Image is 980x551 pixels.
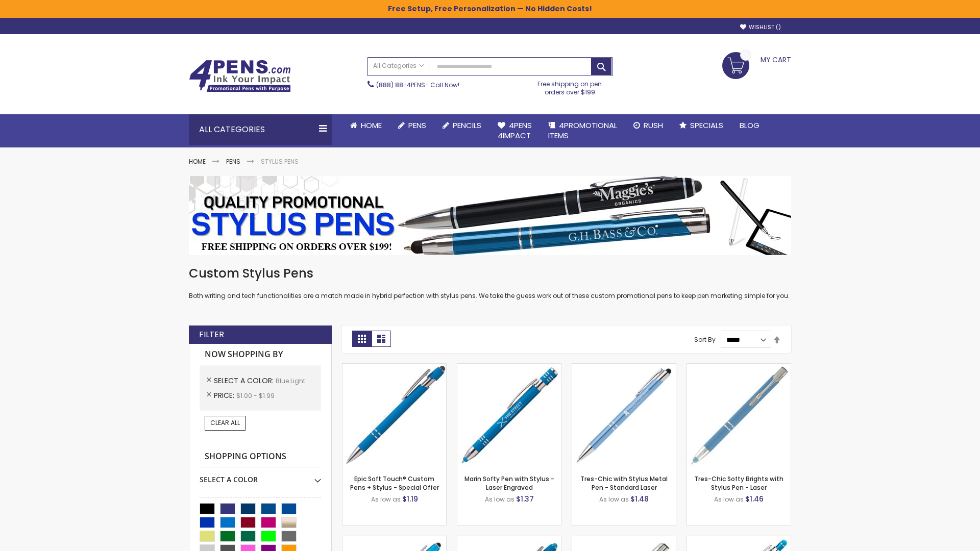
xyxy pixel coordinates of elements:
a: 4PROMOTIONALITEMS [540,114,625,147]
span: As low as [485,495,514,504]
span: Rush [644,120,663,131]
label: Sort By [694,335,716,344]
a: Pens [226,157,240,166]
a: Ellipse Stylus Pen - Standard Laser-Blue - Light [342,536,446,544]
span: 4PROMOTIONAL ITEMS [548,120,617,141]
img: Stylus Pens [189,176,791,255]
span: As low as [371,495,401,504]
img: Marin Softy Pen with Stylus - Laser Engraved-Blue - Light [457,364,561,467]
strong: Now Shopping by [200,344,321,365]
img: 4P-MS8B-Blue - Light [342,364,446,467]
span: $1.37 [516,494,534,504]
span: $1.00 - $1.99 [236,391,275,400]
span: $1.46 [745,494,764,504]
img: Tres-Chic with Stylus Metal Pen - Standard Laser-Blue - Light [572,364,676,467]
a: Tres-Chic Softy Brights with Stylus Pen - Laser [694,474,783,491]
strong: Filter [199,329,224,340]
span: Pencils [453,120,481,131]
a: Tres-Chic Touch Pen - Standard Laser-Blue - Light [572,536,676,544]
span: - Call Now! [376,81,459,89]
a: Specials [671,114,731,137]
div: All Categories [189,114,332,145]
h1: Custom Stylus Pens [189,265,791,282]
span: As low as [599,495,629,504]
img: 4Pens Custom Pens and Promotional Products [189,60,291,92]
a: 4P-MS8B-Blue - Light [342,363,446,372]
a: Home [342,114,390,137]
a: Rush [625,114,671,137]
a: 4Pens4impact [489,114,540,147]
span: All Categories [373,62,424,70]
a: Phoenix Softy Brights with Stylus Pen - Laser-Blue - Light [687,536,791,544]
span: Pens [408,120,426,131]
a: Tres-Chic with Stylus Metal Pen - Standard Laser-Blue - Light [572,363,676,372]
div: Select A Color [200,467,321,485]
a: Ellipse Softy Brights with Stylus Pen - Laser-Blue - Light [457,536,561,544]
a: (888) 88-4PENS [376,81,425,89]
a: Tres-Chic Softy Brights with Stylus Pen - Laser-Blue - Light [687,363,791,372]
span: As low as [714,495,744,504]
span: Select A Color [214,375,276,386]
a: Pens [390,114,434,137]
strong: Stylus Pens [261,157,299,166]
div: Both writing and tech functionalities are a match made in hybrid perfection with stylus pens. We ... [189,265,791,300]
a: Epic Soft Touch® Custom Pens + Stylus - Special Offer [350,474,439,491]
strong: Shopping Options [200,446,321,468]
span: Clear All [210,418,240,427]
div: Free shipping on pen orders over $199 [527,76,613,96]
a: Marin Softy Pen with Stylus - Laser Engraved [464,474,554,491]
a: Clear All [205,416,246,430]
a: Pencils [434,114,489,137]
span: Blue Light [276,377,305,385]
span: Blog [740,120,759,131]
a: Marin Softy Pen with Stylus - Laser Engraved-Blue - Light [457,363,561,372]
span: 4Pens 4impact [498,120,532,141]
a: Blog [731,114,768,137]
img: Tres-Chic Softy Brights with Stylus Pen - Laser-Blue - Light [687,364,791,467]
a: All Categories [368,58,429,74]
a: Home [189,157,206,166]
span: Price [214,390,236,400]
a: Wishlist [740,23,781,31]
a: Tres-Chic with Stylus Metal Pen - Standard Laser [580,474,668,491]
span: Home [361,120,382,131]
strong: Grid [352,331,372,347]
span: $1.19 [402,494,418,504]
span: Specials [690,120,723,131]
span: $1.48 [630,494,649,504]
